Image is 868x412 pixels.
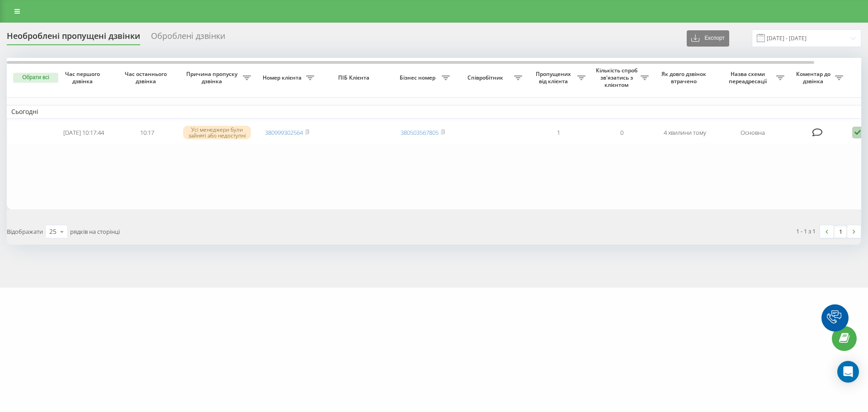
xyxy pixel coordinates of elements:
a: 380503567805 [401,128,439,137]
span: Співробітник [459,74,514,81]
span: Бізнес номер [396,74,442,81]
span: Час останнього дзвінка [123,71,171,85]
span: ПІБ Клієнта [326,74,383,81]
td: [DATE] 10:17:44 [52,121,115,145]
span: Пропущених від клієнта [531,71,577,85]
div: Усі менеджери були зайняті або недоступні [183,126,251,139]
span: Відображати [7,227,43,236]
button: Експорт [687,30,729,47]
a: 1 [834,225,847,238]
span: Назва схеми переадресації [721,71,776,85]
td: 10:17 [115,121,179,145]
span: Час першого дзвінка [59,71,108,85]
div: Open Intercom Messenger [837,361,859,383]
div: 25 [49,227,57,236]
div: 1 - 1 з 1 [796,227,816,236]
span: Як довго дзвінок втрачено [660,71,709,85]
td: 1 [527,121,590,145]
a: 380999302564 [265,128,303,137]
span: рядків на сторінці [70,227,120,236]
div: Необроблені пропущені дзвінки [7,31,140,45]
div: Оброблені дзвінки [151,31,225,45]
button: Обрати всі [13,73,58,83]
td: 4 хвилини тому [653,121,717,145]
span: Коментар до дзвінка [793,71,835,85]
span: Номер клієнта [260,74,306,81]
span: Кількість спроб зв'язатись з клієнтом [594,67,641,88]
span: Причина пропуску дзвінка [183,71,243,85]
td: Основна [717,121,789,145]
td: 0 [590,121,653,145]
